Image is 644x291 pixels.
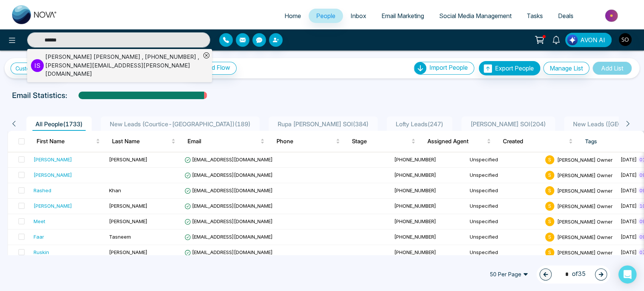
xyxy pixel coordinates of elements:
[394,249,436,255] span: [PHONE_NUMBER]
[109,234,131,240] span: Tasneem
[467,214,542,230] td: Unspecified
[309,9,343,23] a: People
[394,203,436,209] span: [PHONE_NUMBER]
[503,137,567,146] span: Created
[621,172,637,178] span: [DATE]
[427,137,485,146] span: Assigned Agent
[432,9,519,23] a: Social Media Management
[467,152,542,168] td: Unspecified
[550,9,581,23] a: Deals
[557,234,613,240] span: [PERSON_NAME] Owner
[31,131,106,152] th: First Name
[557,203,613,209] span: [PERSON_NAME] Owner
[394,234,436,240] span: [PHONE_NUMBER]
[545,171,554,180] span: S
[467,120,549,128] span: [PERSON_NAME] SOI ( 204 )
[284,12,301,20] span: Home
[45,53,201,78] div: [PERSON_NAME] [PERSON_NAME] , [PHONE_NUMBER] , [PERSON_NAME][EMAIL_ADDRESS][PERSON_NAME][DOMAIN_N...
[621,249,637,255] span: [DATE]
[184,234,273,240] span: [EMAIL_ADDRESS][DOMAIN_NAME]
[34,171,72,179] div: [PERSON_NAME]
[421,131,497,152] th: Assigned Agent
[618,265,636,283] div: Open Intercom Messenger
[519,9,550,23] a: Tasks
[495,64,534,72] span: Export People
[381,12,424,20] span: Email Marketing
[343,9,374,23] a: Inbox
[557,172,613,178] span: [PERSON_NAME] Owner
[184,187,273,193] span: [EMAIL_ADDRESS][DOMAIN_NAME]
[545,202,554,211] span: S
[467,245,542,260] td: Unspecified
[621,156,637,162] span: [DATE]
[545,155,554,164] span: S
[545,186,554,195] span: S
[184,172,273,178] span: [EMAIL_ADDRESS][DOMAIN_NAME]
[184,203,273,209] span: [EMAIL_ADDRESS][DOMAIN_NAME]
[34,233,44,240] div: Faar
[109,156,148,162] span: [PERSON_NAME]
[585,7,639,24] img: Market-place.gif
[109,249,148,255] span: [PERSON_NAME]
[439,12,512,20] span: Social Media Management
[543,62,589,75] button: Manage List
[580,35,605,44] span: AVON AI
[621,218,637,224] span: [DATE]
[497,131,579,152] th: Created
[557,249,613,255] span: [PERSON_NAME] Owner
[394,218,436,224] span: [PHONE_NUMBER]
[557,218,613,224] span: [PERSON_NAME] Owner
[565,33,612,47] button: AVON AI
[567,35,578,45] img: Lead Flow
[107,120,254,128] span: New Leads (Courtice-[GEOGRAPHIC_DATA]) ( 189 )
[393,120,446,128] span: Lofty Leads ( 247 )
[621,203,637,209] span: [DATE]
[484,268,533,280] span: 50 Per Page
[32,120,86,128] span: All People ( 1733 )
[275,120,372,128] span: Rupa [PERSON_NAME] SOI ( 384 )
[109,218,148,224] span: [PERSON_NAME]
[277,137,334,146] span: Phone
[184,156,273,162] span: [EMAIL_ADDRESS][DOMAIN_NAME]
[374,9,432,23] a: Email Marketing
[558,12,573,20] span: Deals
[31,59,44,72] p: I S
[467,199,542,214] td: Unspecified
[12,5,57,24] img: Nova CRM Logo
[34,202,72,210] div: [PERSON_NAME]
[621,187,637,193] span: [DATE]
[467,183,542,199] td: Unspecified
[545,233,554,242] span: S
[545,248,554,257] span: S
[467,168,542,183] td: Unspecified
[34,217,45,225] div: Meet
[271,131,346,152] th: Phone
[350,12,366,20] span: Inbox
[429,64,468,71] span: Import People
[621,234,637,240] span: [DATE]
[181,131,271,152] th: Email
[112,137,170,146] span: Last Name
[557,187,613,193] span: [PERSON_NAME] Owner
[479,61,540,75] button: Export People
[467,230,542,245] td: Unspecified
[277,9,309,23] a: Home
[394,156,436,162] span: [PHONE_NUMBER]
[201,64,230,71] span: Lead Flow
[34,156,72,163] div: [PERSON_NAME]
[188,137,259,146] span: Email
[394,172,436,178] span: [PHONE_NUMBER]
[561,269,586,279] span: of 35
[106,131,181,152] th: Last Name
[346,131,421,152] th: Stage
[37,137,94,146] span: First Name
[557,156,613,162] span: [PERSON_NAME] Owner
[545,217,554,226] span: S
[394,187,436,193] span: [PHONE_NUMBER]
[352,137,410,146] span: Stage
[109,203,148,209] span: [PERSON_NAME]
[184,218,273,224] span: [EMAIL_ADDRESS][DOMAIN_NAME]
[11,63,64,74] a: Custom Filter
[109,187,121,193] span: Khan
[34,248,49,256] div: Ruskin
